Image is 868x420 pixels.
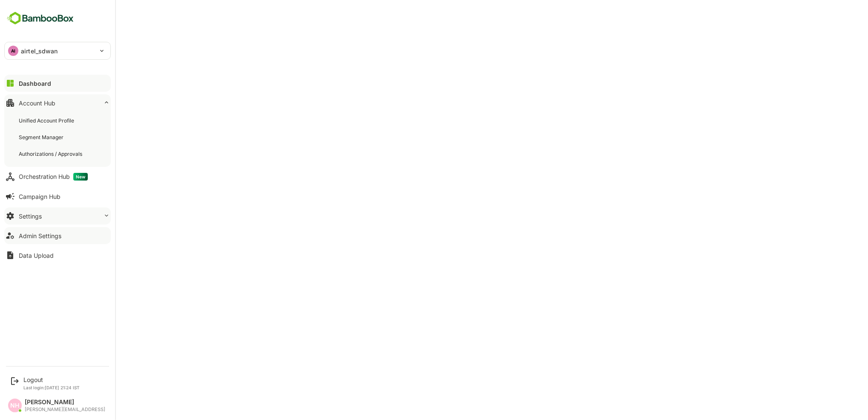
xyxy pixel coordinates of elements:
[4,227,111,244] button: Admin Settings
[4,207,111,225] button: Settings
[19,213,42,220] div: Settings
[23,376,80,383] div: Logout
[5,42,110,59] div: AIairtel_sdwan
[19,173,88,181] div: Orchestration Hub
[23,385,80,390] p: Last login: [DATE] 21:24 IST
[19,193,61,200] div: Campaign Hub
[8,399,22,412] div: NH
[21,47,58,55] p: airtel_sdwan
[8,46,18,56] div: AI
[25,407,105,412] div: [PERSON_NAME][EMAIL_ADDRESS]
[73,173,88,181] span: New
[19,80,51,87] div: Dashboard
[19,117,76,124] div: Unified Account Profile
[4,75,111,92] button: Dashboard
[4,247,111,264] button: Data Upload
[19,252,54,259] div: Data Upload
[19,134,65,141] div: Segment Manager
[4,188,111,205] button: Campaign Hub
[19,99,55,107] div: Account Hub
[25,399,105,406] div: [PERSON_NAME]
[4,10,76,26] img: BambooboxFullLogoMark.5f36c76dfaba33ec1ec1367b70bb1252.svg
[19,150,84,157] div: Authorizations / Approvals
[19,232,61,239] div: Admin Settings
[4,94,111,111] button: Account Hub
[4,168,111,185] button: Orchestration HubNew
